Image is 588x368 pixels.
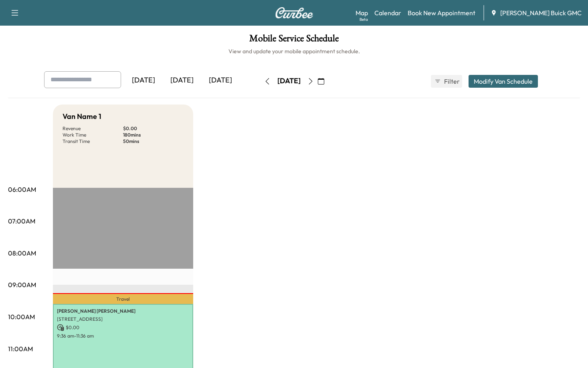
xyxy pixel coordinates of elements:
[57,333,189,339] p: 9:36 am - 11:36 am
[8,216,35,226] p: 07:00AM
[53,294,193,304] p: Travel
[275,7,313,18] img: Curbee Logo
[8,34,580,47] h1: Mobile Service Schedule
[8,248,36,258] p: 08:00AM
[360,16,368,22] div: Beta
[8,185,36,194] p: 06:00AM
[63,125,123,132] p: Revenue
[8,280,36,290] p: 09:00AM
[57,324,189,331] p: $ 0.00
[356,8,368,18] a: MapBeta
[8,47,580,55] h6: View and update your mobile appointment schedule.
[124,71,163,90] div: [DATE]
[123,138,184,145] p: 50 mins
[63,138,123,145] p: Transit Time
[8,344,33,354] p: 11:00AM
[500,8,582,18] span: [PERSON_NAME] Buick GMC
[469,75,538,88] button: Modify Van Schedule
[374,8,401,18] a: Calendar
[408,8,475,18] a: Book New Appointment
[163,71,201,90] div: [DATE]
[63,111,101,122] h5: Van Name 1
[123,125,184,132] p: $ 0.00
[277,76,301,86] div: [DATE]
[63,132,123,138] p: Work Time
[201,71,240,90] div: [DATE]
[8,312,35,322] p: 10:00AM
[57,316,189,322] p: [STREET_ADDRESS]
[431,75,462,88] button: Filter
[444,76,459,86] span: Filter
[57,308,189,314] p: [PERSON_NAME] [PERSON_NAME]
[123,132,184,138] p: 180 mins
